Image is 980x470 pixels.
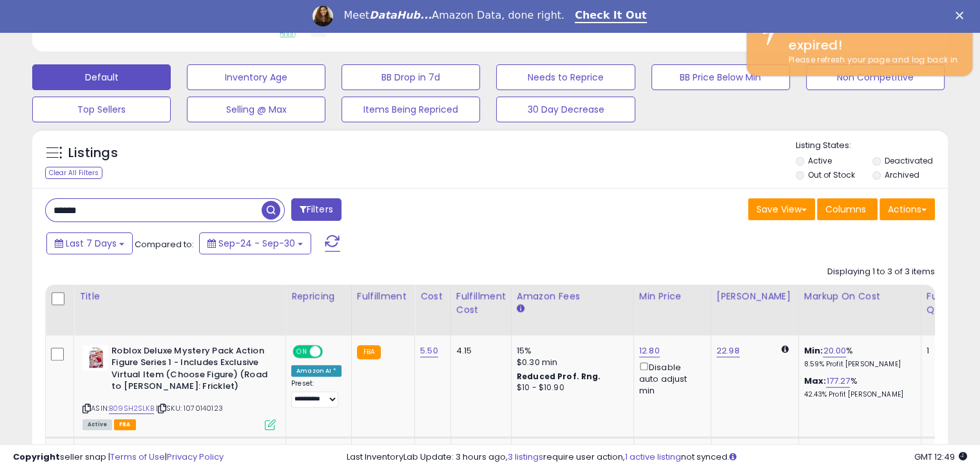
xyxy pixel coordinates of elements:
[496,97,635,122] button: 30 Day Decrease
[341,64,480,90] button: BB Drop in 7d
[508,451,543,463] a: 3 listings
[187,97,325,122] button: Selling @ Max
[927,345,966,357] div: 1
[823,344,846,357] a: 20.00
[804,375,911,399] div: %
[804,345,911,369] div: %
[82,345,276,429] div: ASIN:
[312,6,333,26] img: Profile image for Georgie
[294,346,310,357] span: ON
[826,375,850,388] a: 177.27
[135,238,194,250] span: Compared to:
[884,155,932,166] label: Deactivated
[517,290,628,303] div: Amazon Fees
[639,290,706,303] div: Min Price
[291,290,346,303] div: Repricing
[914,451,967,463] span: 2025-10-13 12:49 GMT
[111,345,268,396] b: Roblox Deluxe Mystery Pack Action Figure Series 1 - Includes Exclusive Virtual Item (Choose Figur...
[779,17,963,54] div: Your session has expired!
[517,345,624,357] div: 15%
[343,9,564,22] div: Meet Amazon Data, done right.
[347,451,967,464] div: Last InventoryLab Update: 3 hours ago, require user action, not synced.
[517,382,624,393] div: $10 - $10.90
[517,357,624,368] div: $0.30 min
[625,451,681,463] a: 1 active listing
[517,371,601,382] b: Reduced Prof. Rng.
[79,290,280,303] div: Title
[680,20,702,32] span: $0.09
[806,64,945,90] button: Non Competitive
[748,198,815,220] button: Save View
[369,9,432,21] i: DataHub...
[291,198,341,221] button: Filters
[879,198,935,220] button: Actions
[68,144,118,162] h5: Listings
[291,379,341,408] div: Preset:
[639,344,660,357] a: 12.80
[804,360,911,369] p: 8.59% Profit [PERSON_NAME]
[199,232,311,254] button: Sep-24 - Sep-30
[357,290,409,303] div: Fulfillment
[13,451,224,464] div: seller snap | |
[46,232,133,254] button: Last 7 Days
[357,345,381,359] small: FBA
[639,360,701,397] div: Disable auto adjust min
[114,419,136,430] span: FBA
[804,375,827,387] b: Max:
[456,290,506,317] div: Fulfillment Cost
[13,451,60,463] strong: Copyright
[808,169,855,180] label: Out of Stock
[187,64,325,90] button: Inventory Age
[804,290,916,303] div: Markup on Cost
[66,237,117,250] span: Last 7 Days
[456,345,501,357] div: 4.15
[575,9,647,23] a: Check It Out
[496,64,635,90] button: Needs to Reprice
[82,345,108,371] img: 41VIXNxKdyL._SL40_.jpg
[796,140,948,152] p: Listing States:
[884,169,919,180] label: Archived
[341,97,480,122] button: Items Being Repriced
[420,344,438,357] a: 5.50
[716,344,740,357] a: 22.98
[779,54,963,66] div: Please refresh your page and log back in
[825,203,866,216] span: Columns
[808,155,832,166] label: Active
[927,290,971,317] div: Fulfillable Quantity
[32,64,171,90] button: Default
[321,346,341,357] span: OFF
[109,403,154,414] a: B09SH2SLKB
[32,97,171,122] button: Top Sellers
[291,365,341,377] div: Amazon AI *
[45,167,102,179] div: Clear All Filters
[651,64,790,90] button: BB Price Below Min
[956,12,968,19] div: Close
[804,390,911,399] p: 42.43% Profit [PERSON_NAME]
[817,198,878,220] button: Columns
[82,419,112,430] span: All listings currently available for purchase on Amazon
[716,290,793,303] div: [PERSON_NAME]
[798,285,921,335] th: The percentage added to the cost of goods (COGS) that forms the calculator for Min & Max prices.
[167,451,224,463] a: Privacy Policy
[420,290,445,303] div: Cost
[804,344,823,357] b: Min:
[110,451,165,463] a: Terms of Use
[827,266,935,278] div: Displaying 1 to 3 of 3 items
[517,303,524,315] small: Amazon Fees.
[218,237,295,250] span: Sep-24 - Sep-30
[156,403,223,413] span: | SKU: 1070140123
